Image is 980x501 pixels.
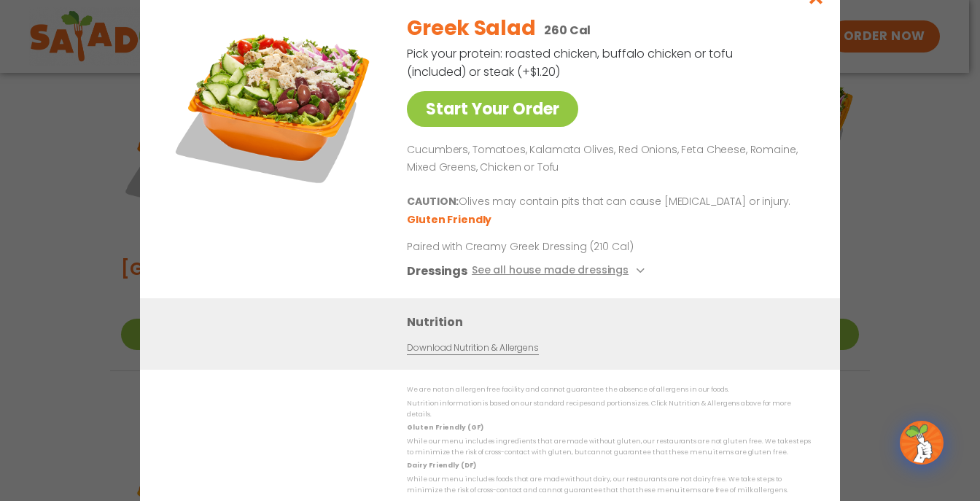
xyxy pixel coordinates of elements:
button: See all house made dressings [472,263,649,281]
p: We are not an allergen free facility and cannot guarantee the absence of allergens in our foods. [407,385,811,396]
img: Featured product photo for Greek Salad [173,2,377,206]
strong: Dairy Friendly (DF) [407,462,475,470]
b: CAUTION: [407,195,459,209]
img: wpChatIcon [901,422,942,463]
p: While our menu includes ingredients that are made without gluten, our restaurants are not gluten ... [407,436,811,459]
p: Nutrition information is based on our standard recipes and portion sizes. Click Nutrition & Aller... [407,398,811,421]
h3: Dressings [407,263,467,281]
p: Pick your protein: roasted chicken, buffalo chicken or tofu (included) or steak (+$1.20) [407,44,735,81]
h3: Nutrition [407,314,818,332]
a: Start Your Order [407,91,578,127]
p: While our menu includes foods that are made without dairy, our restaurants are not dairy free. We... [407,474,811,497]
strong: Gluten Friendly (GF) [407,424,483,432]
h2: Greek Salad [407,13,535,44]
li: Gluten Friendly [407,213,494,228]
p: Cucumbers, Tomatoes, Kalamata Olives, Red Onions, Feta Cheese, Romaine, Mixed Greens, Chicken or ... [407,141,805,176]
p: Olives may contain pits that can cause [MEDICAL_DATA] or injury. [407,194,805,211]
a: Download Nutrition & Allergens [407,342,538,356]
p: Paired with Creamy Greek Dressing (210 Cal) [407,240,677,255]
p: 260 Cal [544,21,591,39]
